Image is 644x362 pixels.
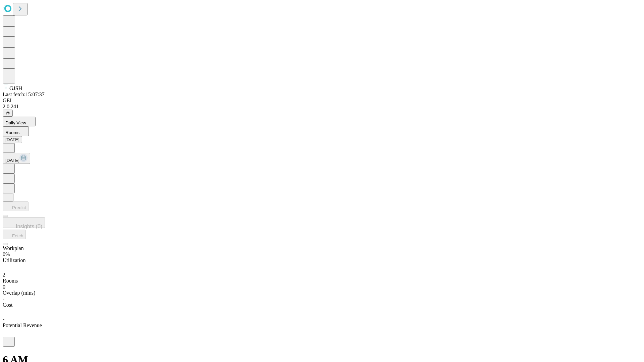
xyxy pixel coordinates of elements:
span: Last fetch: 15:07:37 [3,92,45,97]
button: [DATE] [3,153,30,164]
span: - [3,296,4,302]
span: 0 [3,284,5,290]
button: [DATE] [3,136,22,143]
span: Insights (0) [16,224,42,229]
span: GJSH [9,85,22,91]
button: Insights (0) [3,217,45,228]
span: Rooms [5,130,19,135]
button: Predict [3,201,29,211]
span: Potential Revenue [3,322,42,328]
span: Rooms [3,278,18,284]
button: Fetch [3,230,26,239]
span: Utilization [3,257,25,263]
span: 2 [3,272,5,278]
button: Daily View [3,117,36,126]
span: 0% [3,251,10,257]
span: Cost [3,302,12,308]
button: @ [3,110,13,117]
button: Rooms [3,126,29,136]
span: [DATE] [5,158,19,163]
div: 2.0.241 [3,104,641,110]
span: Daily View [5,120,26,125]
span: @ [5,111,10,116]
span: Overlap (mins) [3,290,35,296]
div: GEI [3,98,641,104]
span: Workplan [3,245,24,251]
span: - [3,316,4,322]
